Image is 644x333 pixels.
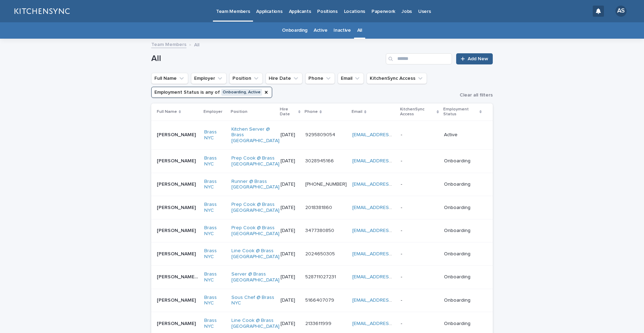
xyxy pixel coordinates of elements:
[204,318,225,330] a: Brass NYC
[280,106,297,118] p: Hire Date
[204,271,225,283] a: Brass NYC
[231,295,275,307] a: Sous Chef @ Brass NYC
[352,205,431,210] a: [EMAIL_ADDRESS][DOMAIN_NAME]
[231,225,279,237] a: Prep Cook @ Brass [GEOGRAPHIC_DATA]
[151,265,493,289] tr: [PERSON_NAME] [PERSON_NAME][PERSON_NAME] [PERSON_NAME] Brass NYC Server @ Brass [GEOGRAPHIC_DATA]...
[151,196,493,219] tr: [PERSON_NAME][PERSON_NAME] Brass NYC Prep Cook @ Brass [GEOGRAPHIC_DATA] [DATE]2018381860 [EMAIL_...
[454,93,493,98] button: Clear all filters
[401,181,438,187] p: -
[157,157,197,164] p: [PERSON_NAME]
[444,274,482,280] p: Onboarding
[204,108,222,116] p: Employer
[204,179,225,191] a: Brass NYC
[352,298,431,303] a: [EMAIL_ADDRESS][DOMAIN_NAME]
[305,73,335,84] button: Phone
[305,251,335,256] a: 2024650305
[204,202,225,214] a: Brass NYC
[468,56,488,61] span: Add New
[314,22,327,39] a: Active
[401,228,438,234] p: -
[151,242,493,266] tr: [PERSON_NAME][PERSON_NAME] Brass NYC Line Cook @ Brass [GEOGRAPHIC_DATA] [DATE]2024650305 [EMAIL_...
[305,158,334,163] a: 3028945166
[281,251,300,257] p: [DATE]
[352,274,431,279] a: [EMAIL_ADDRESS][DOMAIN_NAME]
[151,54,383,64] h1: All
[305,321,331,326] a: 2133611999
[401,158,438,164] p: -
[191,73,227,84] button: Employer
[305,298,334,303] a: 5166407079
[443,106,478,118] p: Employment Status
[151,289,493,312] tr: [PERSON_NAME][PERSON_NAME] Brass NYC Sous Chef @ Brass NYC [DATE]5166407079 [EMAIL_ADDRESS][DOMAI...
[352,158,431,163] a: [EMAIL_ADDRESS][DOMAIN_NAME]
[231,318,279,330] a: Line Cook @ Brass [GEOGRAPHIC_DATA]
[151,149,493,173] tr: [PERSON_NAME][PERSON_NAME] Brass NYC Prep Cook @ Brass [GEOGRAPHIC_DATA] [DATE]3028945166 [EMAIL_...
[231,155,279,167] a: Prep Cook @ Brass [GEOGRAPHIC_DATA]
[281,274,300,280] p: [DATE]
[338,73,364,84] button: Email
[305,182,347,187] a: [PHONE_NUMBER]
[367,73,427,84] button: KitchenSync Access
[333,22,351,39] a: Inactive
[401,274,438,280] p: -
[231,179,279,191] a: Runner @ Brass [GEOGRAPHIC_DATA]
[444,251,482,257] p: Onboarding
[444,205,482,211] p: Onboarding
[460,93,493,98] span: Clear all filters
[204,248,225,260] a: Brass NYC
[231,202,279,214] a: Prep Cook @ Brass [GEOGRAPHIC_DATA]
[194,40,199,48] p: All
[281,158,300,164] p: [DATE]
[401,205,438,211] p: -
[151,121,493,149] tr: [PERSON_NAME][PERSON_NAME] Brass NYC Kitchen Server @ Brass [GEOGRAPHIC_DATA] [DATE]9295809054 [E...
[352,182,431,187] a: [EMAIL_ADDRESS][DOMAIN_NAME]
[281,321,300,327] p: [DATE]
[204,129,225,141] a: Brass NYC
[615,6,627,17] div: AS
[401,297,438,303] p: -
[444,158,482,164] p: Onboarding
[305,274,336,279] a: 528711027231
[231,248,279,260] a: Line Cook @ Brass [GEOGRAPHIC_DATA]
[357,22,362,39] a: All
[204,155,225,167] a: Brass NYC
[204,295,225,307] a: Brass NYC
[281,297,300,303] p: [DATE]
[352,251,431,256] a: [EMAIL_ADDRESS][DOMAIN_NAME]
[231,108,247,116] p: Position
[157,131,197,138] p: [PERSON_NAME]
[281,228,300,234] p: [DATE]
[386,53,452,64] input: Search
[352,321,431,326] a: [EMAIL_ADDRESS][DOMAIN_NAME]
[151,40,186,48] a: Team Members
[14,4,70,18] img: lGNCzQTxQVKGkIr0XjOy
[444,228,482,234] p: Onboarding
[401,132,438,138] p: -
[157,203,197,211] p: [PERSON_NAME]
[231,271,279,283] a: Server @ Brass [GEOGRAPHIC_DATA]
[401,321,438,327] p: -
[282,22,307,39] a: Onboarding
[281,181,300,187] p: [DATE]
[401,251,438,257] p: -
[281,132,300,138] p: [DATE]
[229,73,263,84] button: Position
[305,108,318,116] p: Phone
[151,73,188,84] button: Full Name
[157,296,197,303] p: [PERSON_NAME]
[157,319,197,327] p: Marcelino Briaguez
[157,273,200,280] p: Alejandra Bernal Lopez Bernal Lopez
[444,181,482,187] p: Onboarding
[151,87,272,98] button: Employment Status
[157,250,197,257] p: [PERSON_NAME]
[400,106,435,118] p: KitchenSync Access
[151,219,493,242] tr: [PERSON_NAME][PERSON_NAME] Brass NYC Prep Cook @ Brass [GEOGRAPHIC_DATA] [DATE]3477380850 [EMAIL_...
[157,180,197,187] p: [PERSON_NAME]
[352,228,431,233] a: [EMAIL_ADDRESS][DOMAIN_NAME]
[281,205,300,211] p: [DATE]
[444,321,482,327] p: Onboarding
[456,53,493,64] a: Add New
[157,226,197,234] p: [PERSON_NAME]
[444,132,482,138] p: Active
